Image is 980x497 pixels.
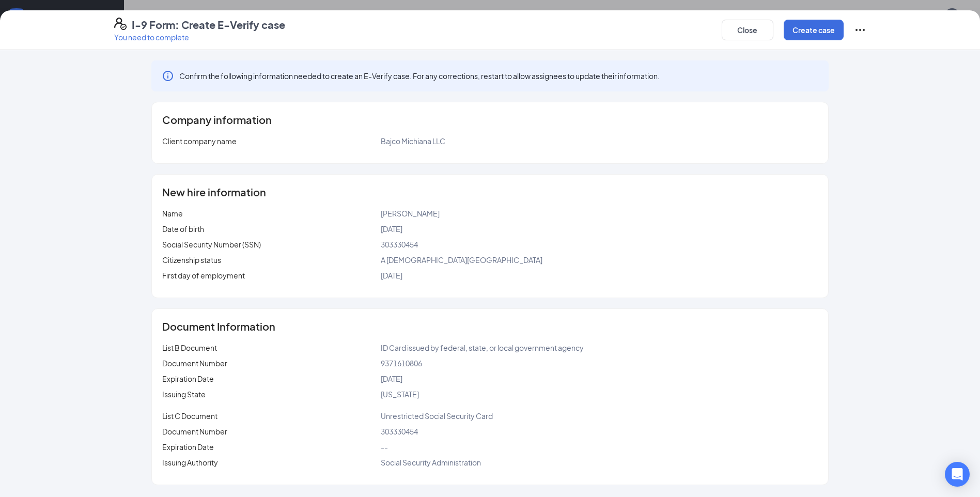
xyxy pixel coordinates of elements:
[162,209,183,218] span: Name
[162,411,217,421] span: List C Document
[381,255,542,265] span: A [DEMOGRAPHIC_DATA][GEOGRAPHIC_DATA]
[381,224,402,234] span: [DATE]
[162,359,227,368] span: Document Number
[784,20,844,40] button: Create case
[381,136,445,146] span: Bajco Michiana LLC
[162,240,261,249] span: Social Security Number (SSN)
[381,442,388,452] span: --
[162,187,266,197] span: New hire information
[854,24,866,36] svg: Ellipses
[381,390,419,399] span: [US_STATE]
[162,224,204,234] span: Date of birth
[381,411,493,421] span: Unrestricted Social Security Card
[162,390,206,399] span: Issuing State
[162,136,237,146] span: Client company name
[162,70,174,82] svg: Info
[381,374,402,383] span: [DATE]
[179,71,660,81] span: Confirm the following information needed to create an E-Verify case. For any corrections, restart...
[162,255,221,265] span: Citizenship status
[162,321,275,332] span: Document Information
[162,442,214,452] span: Expiration Date
[162,271,245,280] span: First day of employment
[162,374,214,383] span: Expiration Date
[722,20,773,40] button: Close
[132,18,285,32] h4: I-9 Form: Create E-Verify case
[381,240,418,249] span: 303330454
[381,458,481,467] span: Social Security Administration
[381,271,402,280] span: [DATE]
[162,343,217,352] span: List B Document
[381,359,422,368] span: 9371610806
[162,427,227,436] span: Document Number
[381,427,418,436] span: 303330454
[114,32,285,42] p: You need to complete
[114,18,127,30] svg: FormI9EVerifyIcon
[381,209,440,218] span: [PERSON_NAME]
[162,458,218,467] span: Issuing Authority
[945,462,970,487] div: Open Intercom Messenger
[162,115,272,125] span: Company information
[381,343,584,352] span: ID Card issued by federal, state, or local government agency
